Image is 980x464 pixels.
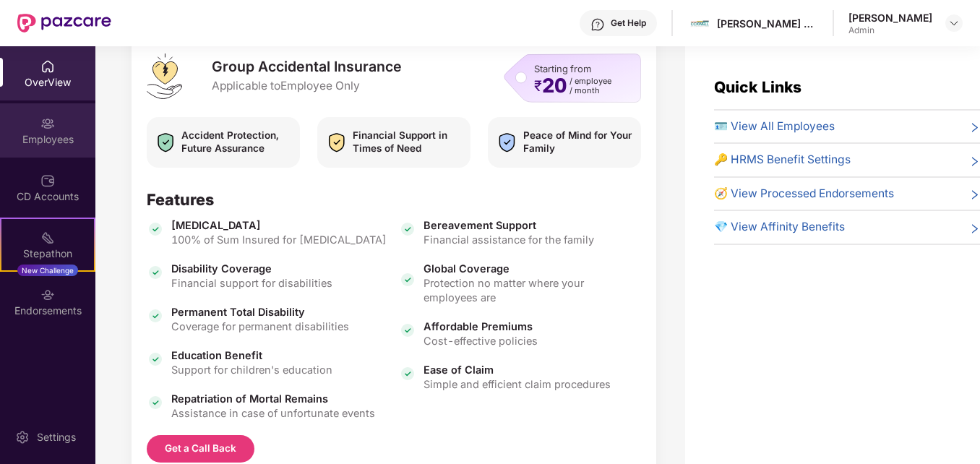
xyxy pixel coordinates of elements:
[40,59,55,74] img: svg+xml;base64,PHN2ZyBpZD0iSG9tZSIgeG1sbnM9Imh0dHA6Ly93d3cudzMub3JnLzIwMDAvc3ZnIiB3aWR0aD0iMjAiIG...
[611,17,646,29] div: Get Help
[689,13,710,34] img: download.jpg
[542,77,567,95] span: 20
[714,118,835,135] span: 🪪 View All Employees
[424,276,641,305] span: Protection no matter where your employees are
[40,173,55,188] img: svg+xml;base64,PHN2ZyBpZD0iQ0RfQWNjb3VudHMiIGRhdGEtbmFtZT0iQ0QgQWNjb3VudHMiIHhtbG5zPSJodHRwOi8vd3...
[171,363,332,377] span: Support for children's education
[424,218,594,233] span: Bereavement Support
[424,233,594,247] span: Financial assistance for the family
[147,211,164,247] img: icon
[171,392,375,406] span: Repatriation of Mortal Remains
[424,363,611,377] span: Ease of Claim
[181,129,293,156] span: Accident Protection, Future Assurance
[212,78,402,94] span: Applicable to Employee Only
[324,127,348,158] img: icon
[534,80,542,92] span: ₹
[424,319,538,334] span: Affordable Premiums
[171,319,349,334] span: Coverage for permanent disabilities
[147,341,164,377] img: icon
[717,17,818,30] div: [PERSON_NAME] GLOBAL PRIVATE LIMITED
[714,218,845,236] span: 💎 View Affinity Benefits
[714,151,851,168] span: 🔑 HRMS Benefit Settings
[212,57,402,77] span: Group Accidental Insurance
[17,265,78,276] div: New Challenge
[147,189,641,210] div: Features
[147,384,164,421] img: icon
[40,231,55,245] img: svg+xml;base64,PHN2ZyB4bWxucz0iaHR0cDovL3d3dy53My5vcmcvMjAwMC9zdmciIHdpZHRoPSIyMSIgaGVpZ2h0PSIyMC...
[948,17,960,29] img: svg+xml;base64,PHN2ZyBpZD0iRHJvcGRvd24tMzJ4MzIiIHhtbG5zPSJodHRwOi8vd3d3LnczLm9yZy8yMDAwL3N2ZyIgd2...
[147,53,182,99] img: logo
[569,77,611,86] span: / employee
[147,435,254,462] button: Get a Call Back
[424,262,641,276] span: Global Coverage
[147,298,164,334] img: icon
[17,14,111,33] img: New Pazcare Logo
[424,377,611,392] span: Simple and efficient claim procedures
[399,356,416,392] img: icon
[33,430,80,444] div: Settings
[495,127,519,158] img: icon
[171,262,332,276] span: Disability Coverage
[714,78,801,96] span: Quick Links
[353,129,463,156] span: Financial Support in Times of Need
[171,233,387,247] span: 100% of Sum Insured for [MEDICAL_DATA]
[171,276,332,291] span: Financial support for disabilities
[171,348,332,363] span: Education Benefit
[424,334,538,348] span: Cost-effective policies
[523,129,634,156] span: Peace of Mind for Your Family
[848,25,932,36] div: Admin
[399,312,416,348] img: icon
[171,218,387,233] span: [MEDICAL_DATA]
[1,246,94,261] div: Stepathon
[590,17,605,32] img: svg+xml;base64,PHN2ZyBpZD0iSGVscC0zMngzMiIgeG1sbnM9Imh0dHA6Ly93d3cudzMub3JnLzIwMDAvc3ZnIiB3aWR0aD...
[714,185,894,202] span: 🧭 View Processed Endorsements
[15,430,30,444] img: svg+xml;base64,PHN2ZyBpZD0iU2V0dGluZy0yMHgyMCIgeG1sbnM9Imh0dHA6Ly93d3cudzMub3JnLzIwMDAvc3ZnIiB3aW...
[848,11,932,25] div: [PERSON_NAME]
[399,254,416,305] img: icon
[40,116,55,131] img: svg+xml;base64,PHN2ZyBpZD0iRW1wbG95ZWVzIiB4bWxucz0iaHR0cDovL3d3dy53My5vcmcvMjAwMC9zdmciIHdpZHRoPS...
[147,254,164,291] img: icon
[154,127,177,158] img: icon
[171,406,375,421] span: Assistance in case of unfortunate events
[171,305,349,319] span: Permanent Total Disability
[534,63,591,74] span: Starting from
[569,86,611,95] span: / month
[40,288,55,302] img: svg+xml;base64,PHN2ZyBpZD0iRW5kb3JzZW1lbnRzIiB4bWxucz0iaHR0cDovL3d3dy53My5vcmcvMjAwMC9zdmciIHdpZH...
